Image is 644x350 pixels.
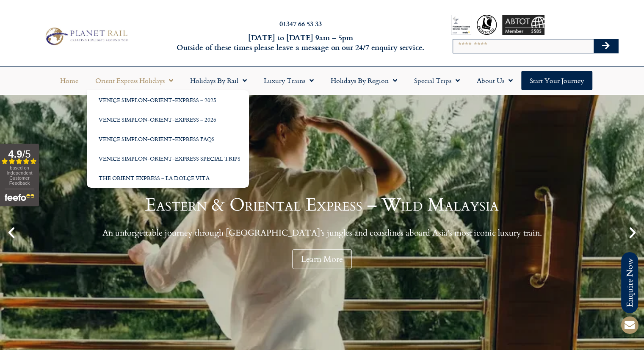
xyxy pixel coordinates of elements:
[279,19,322,28] a: 01347 66 53 33
[42,25,130,47] img: Planet Rail Train Holidays Logo
[594,39,618,53] button: Search
[182,71,255,90] a: Holidays by Rail
[87,110,249,129] a: Venice Simplon-Orient-Express – 2026
[87,168,249,188] a: The Orient Express – La Dolce Vita
[52,71,87,90] a: Home
[292,249,352,269] a: Learn More
[322,71,406,90] a: Holidays by Region
[625,225,640,240] div: Next slide
[4,225,19,240] div: Previous slide
[87,90,249,110] a: Venice Simplon-Orient-Express – 2025
[521,71,592,90] a: Start your Journey
[87,90,249,188] ul: Orient Express Holidays
[174,33,427,53] h6: [DATE] to [DATE] 9am – 5pm Outside of these times please leave a message on our 24/7 enquiry serv...
[87,71,182,90] a: Orient Express Holidays
[406,71,468,90] a: Special Trips
[468,71,521,90] a: About Us
[4,71,640,90] nav: Menu
[255,71,322,90] a: Luxury Trains
[102,228,542,238] p: An unforgettable journey through [GEOGRAPHIC_DATA]’s jungles and coastlines aboard Asia’s most ic...
[87,129,249,149] a: Venice Simplon-Orient-Express FAQs
[87,149,249,168] a: Venice Simplon-Orient-Express Special Trips
[102,196,542,214] h1: Eastern & Oriental Express – Wild Malaysia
